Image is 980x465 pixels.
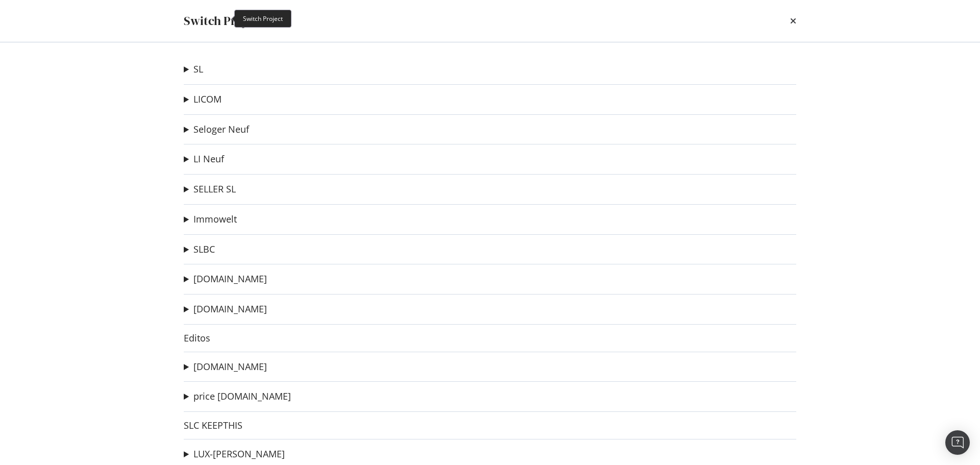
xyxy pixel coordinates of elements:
a: price [DOMAIN_NAME] [193,391,291,402]
a: SLBC [193,244,215,255]
div: Open Intercom Messenger [945,430,970,455]
a: SELLER SL [193,184,236,194]
summary: SLBC [184,243,215,256]
summary: Immowelt [184,213,237,226]
a: [DOMAIN_NAME] [193,304,267,314]
a: LUX-[PERSON_NAME] [193,449,285,459]
a: SL [193,64,203,75]
summary: LI Neuf [184,153,224,166]
summary: SELLER SL [184,183,236,196]
div: Switch Project [234,10,291,28]
summary: SL [184,63,203,76]
summary: LUX-[PERSON_NAME] [184,448,285,461]
a: Seloger Neuf [193,124,249,135]
summary: LICOM [184,93,222,106]
summary: [DOMAIN_NAME] [184,303,267,316]
a: [DOMAIN_NAME] [193,361,267,372]
summary: price [DOMAIN_NAME] [184,390,291,403]
a: LI Neuf [193,154,224,164]
summary: [DOMAIN_NAME] [184,360,267,374]
a: Editos [184,333,210,344]
div: Switch Project [184,12,263,30]
summary: Seloger Neuf [184,123,249,136]
summary: [DOMAIN_NAME] [184,273,267,286]
a: LICOM [193,94,222,105]
div: times [790,12,796,30]
a: SLC KEEPTHIS [184,420,242,431]
a: Immowelt [193,214,237,225]
a: [DOMAIN_NAME] [193,274,267,284]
